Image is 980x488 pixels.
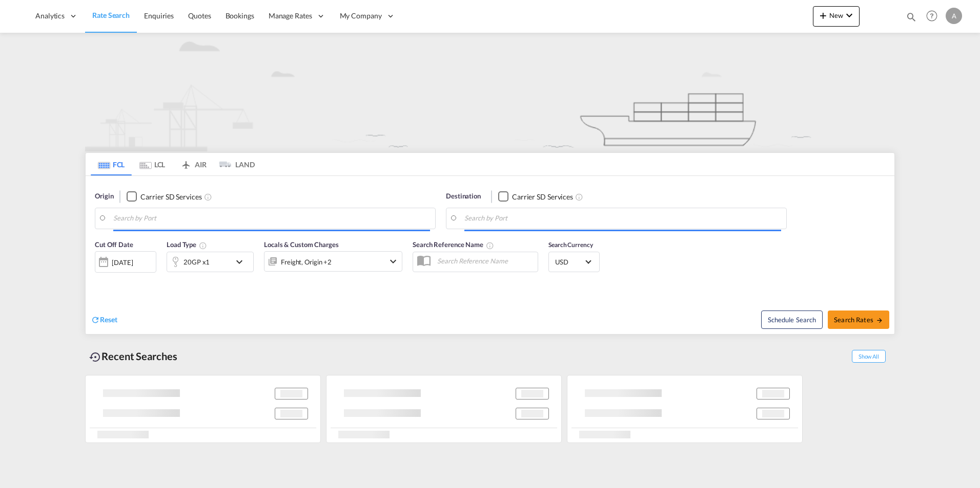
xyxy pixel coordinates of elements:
button: icon-plus 400-fgNewicon-chevron-down [813,6,860,27]
span: New [817,11,855,19]
md-tab-item: AIR [173,153,214,175]
md-icon: icon-chevron-down [843,9,855,21]
div: Freight Origin Destination Dock Stuffing [281,255,332,269]
span: Manage Rates [269,11,312,21]
div: Help [923,7,946,26]
md-icon: icon-magnify [906,11,917,23]
input: Search by Port [464,211,781,226]
md-icon: icon-arrow-right [876,317,883,324]
button: Note: By default Schedule search will only considerorigin ports, destination ports and cut off da... [761,310,823,329]
div: [DATE] [112,258,133,267]
md-icon: icon-backup-restore [89,351,101,363]
span: Cut Off Date [95,240,133,249]
div: icon-magnify [906,11,917,27]
span: Analytics [35,11,65,21]
div: icon-refreshReset [91,315,117,326]
md-datepicker: Select [95,272,103,285]
div: Recent Searches [85,345,181,368]
div: Origin Checkbox No InkUnchecked: Search for CY (Container Yard) services for all selected carrier... [86,176,894,334]
md-icon: Select multiple loads to view rates [199,241,207,250]
span: Bookings [226,11,254,20]
div: Freight Origin Destination Dock Stuffingicon-chevron-down [264,251,402,272]
span: Quotes [188,11,211,20]
span: Origin [95,191,113,202]
md-pagination-wrapper: Use the left and right arrow keys to navigate between tabs [91,153,255,175]
span: My Company [340,11,382,21]
div: 20GP x1icon-chevron-down [167,252,254,272]
md-tab-item: LCL [132,153,173,175]
div: A [946,8,962,24]
span: Search Reference Name [413,240,494,249]
div: Carrier SD Services [140,192,201,202]
span: Reset [100,315,117,324]
span: Locals & Custom Charges [264,240,339,249]
div: Carrier SD Services [512,192,573,202]
input: Search Reference Name [432,253,538,269]
input: Search by Port [113,211,430,226]
span: Help [923,7,941,25]
md-select: Select Currency: $ USDUnited States Dollar [554,254,594,269]
md-icon: Unchecked: Search for CY (Container Yard) services for all selected carriers.Checked : Search for... [575,193,583,201]
md-icon: icon-plus 400-fg [817,9,829,21]
span: Destination [446,191,481,202]
span: Enquiries [144,11,174,20]
span: Show All [852,350,886,363]
span: Search Rates [834,316,883,324]
div: 20GP x1 [183,255,210,269]
md-icon: icon-refresh [91,315,100,324]
div: [DATE] [95,251,156,273]
span: Rate Search [92,11,130,19]
span: USD [555,257,584,267]
md-icon: Unchecked: Search for CY (Container Yard) services for all selected carriers.Checked : Search for... [204,193,212,201]
md-icon: icon-chevron-down [387,255,399,268]
md-tab-item: LAND [214,153,255,175]
button: Search Ratesicon-arrow-right [828,310,889,329]
md-tab-item: FCL [91,153,132,175]
span: Search Currency [548,241,593,249]
md-icon: icon-chevron-down [233,256,251,268]
span: Load Type [167,240,207,249]
md-icon: Your search will be saved by the below given name [486,241,494,250]
md-checkbox: Checkbox No Ink [498,191,573,202]
md-icon: icon-airplane [180,159,192,166]
img: new-FCL.png [85,33,895,151]
md-checkbox: Checkbox No Ink [127,191,201,202]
